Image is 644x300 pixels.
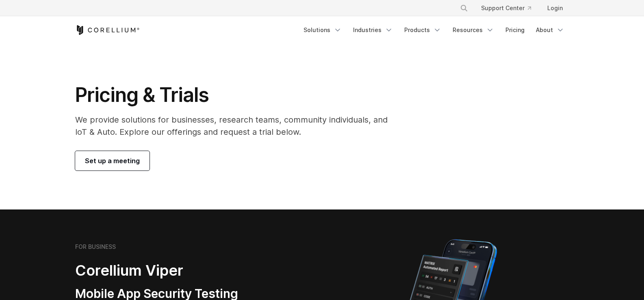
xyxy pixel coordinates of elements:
h1: Pricing & Trials [75,83,399,107]
span: Set up a meeting [85,156,140,166]
a: Corellium Home [75,25,140,35]
a: Solutions [299,23,347,37]
a: Login [541,1,569,15]
h6: FOR BUSINESS [75,243,116,250]
a: Set up a meeting [75,151,150,171]
div: Navigation Menu [450,1,569,15]
a: Pricing [501,23,529,37]
button: Search [457,1,471,15]
p: We provide solutions for businesses, research teams, community individuals, and IoT & Auto. Explo... [75,114,399,138]
div: Navigation Menu [299,23,569,37]
a: Resources [448,23,499,37]
a: Support Center [475,1,538,15]
a: Industries [348,23,398,37]
a: Products [399,23,446,37]
a: About [531,23,569,37]
h2: Corellium Viper [75,261,283,280]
